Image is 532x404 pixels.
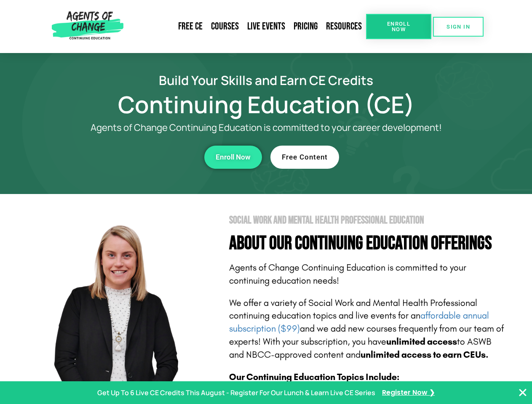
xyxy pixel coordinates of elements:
[380,21,418,32] span: Enroll Now
[127,17,366,36] nav: Menu
[433,17,484,37] a: SIGN IN
[26,74,506,86] h2: Build Your Skills and Earn CE Credits
[270,146,339,169] a: Free Content
[366,14,431,39] a: Enroll Now
[174,17,207,36] a: Free CE
[322,17,366,36] a: Resources
[229,234,506,253] h4: About Our Continuing Education Offerings
[289,17,322,36] a: Pricing
[243,17,289,36] a: Live Events
[216,154,251,161] span: Enroll Now
[229,372,399,383] b: Our Continuing Education Topics Include:
[282,154,328,161] span: Free Content
[446,24,470,29] span: SIGN IN
[386,336,457,347] b: unlimited access
[97,387,375,399] p: Get Up To 6 Live CE Credits This August - Register For Our Lunch & Learn Live CE Series
[229,215,506,226] h2: Social Work and Mental Health Professional Education
[60,122,473,133] p: Agents of Change Continuing Education is committed to your career development!
[26,95,506,114] h1: Continuing Education (CE)
[229,297,506,361] p: We offer a variety of Social Work and Mental Health Professional continuing education topics and ...
[518,388,528,398] button: Close Banner
[382,387,435,399] a: Register Now ❯
[207,17,243,36] a: Courses
[204,146,262,169] a: Enroll Now
[229,262,466,286] span: Agents of Change Continuing Education is committed to your continuing education needs!
[361,349,489,360] b: unlimited access to earn CEUs.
